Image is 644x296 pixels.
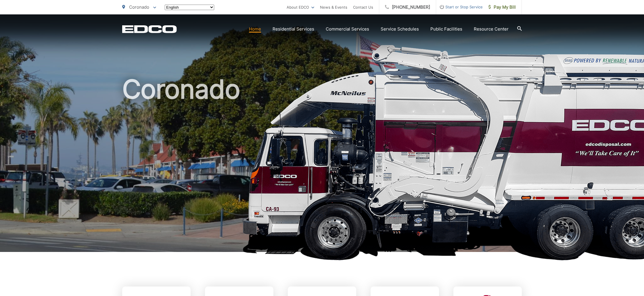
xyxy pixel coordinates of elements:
[273,26,314,33] a: Residential Services
[381,26,419,33] a: Service Schedules
[129,4,149,10] span: Coronado
[488,4,516,11] span: Pay My Bill
[326,26,369,33] a: Commercial Services
[430,26,462,33] a: Public Facilities
[165,5,214,10] select: Select a language
[122,25,177,33] a: EDCD logo. Return to the homepage.
[249,26,261,33] a: Home
[353,4,373,11] a: Contact Us
[122,75,522,257] h1: Coronado
[320,4,347,11] a: News & Events
[474,26,509,33] a: Resource Center
[287,4,314,11] a: About EDCO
